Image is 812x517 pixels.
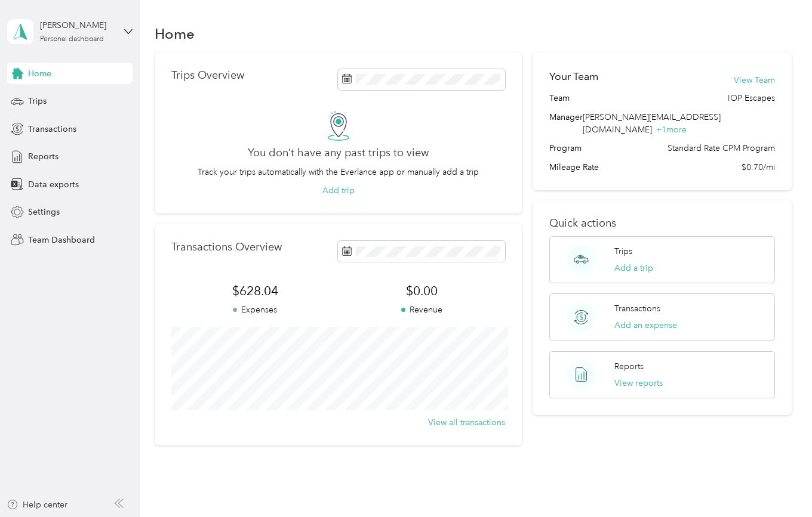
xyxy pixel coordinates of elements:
[28,95,47,107] span: Trips
[614,262,653,274] button: Add a trip
[549,69,598,84] h2: Your Team
[549,92,570,104] span: Team
[171,69,244,82] p: Trips Overview
[549,142,582,154] span: Program
[198,166,479,178] p: Track your trips automatically with the Everlance app or manually add a trip
[7,499,67,511] button: Help center
[656,125,687,135] span: + 1 more
[614,360,644,373] p: Reports
[614,319,677,332] button: Add an expense
[28,123,76,135] span: Transactions
[28,67,51,80] span: Home
[549,217,775,230] p: Quick actions
[549,161,599,174] span: Mileage Rate
[322,184,355,197] button: Add trip
[583,112,721,135] span: [PERSON_NAME][EMAIL_ADDRESS][DOMAIN_NAME]
[248,147,429,159] h2: You don’t have any past trips to view
[28,178,79,191] span: Data exports
[614,245,632,258] p: Trips
[428,416,505,429] button: View all transactions
[339,304,505,316] p: Revenue
[171,283,338,299] span: $628.04
[734,74,775,86] button: View Team
[745,450,812,517] iframe: Everlance-gr Chat Button Frame
[339,283,505,299] span: $0.00
[171,304,338,316] p: Expenses
[28,234,95,246] span: Team Dashboard
[28,206,60,218] span: Settings
[728,92,775,104] span: IOP Escapes
[614,377,663,389] button: View reports
[40,19,115,32] div: [PERSON_NAME]
[40,36,104,43] div: Personal dashboard
[155,27,195,40] h1: Home
[171,241,282,253] p: Transactions Overview
[549,111,583,136] span: Manager
[668,142,775,154] span: Standard Rate CPM Program
[614,302,660,315] p: Transactions
[742,161,775,174] span: $0.70/mi
[28,150,59,163] span: Reports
